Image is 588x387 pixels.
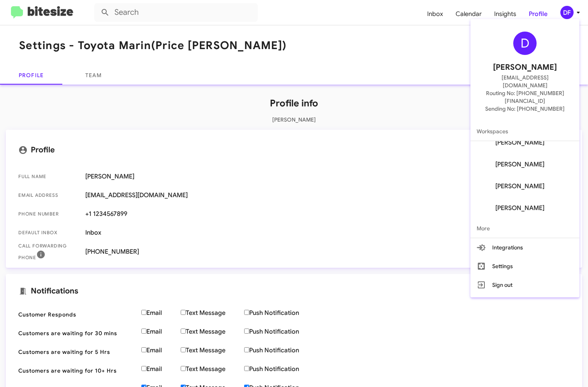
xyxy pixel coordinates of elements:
span: [PERSON_NAME] [495,139,544,147]
button: Settings [470,257,579,276]
button: Integrations [470,238,579,257]
button: Sign out [470,276,579,294]
span: Sending No: [PHONE_NUMBER] [485,105,565,113]
span: Workspaces [470,122,579,141]
span: [PERSON_NAME] [495,182,544,190]
span: [PERSON_NAME] [495,161,544,168]
span: [EMAIL_ADDRESS][DOMAIN_NAME] [480,74,570,89]
span: More [470,219,579,238]
span: [PERSON_NAME] [495,204,544,212]
span: Routing No: [PHONE_NUMBER][FINANCIAL_ID] [480,89,570,105]
span: [PERSON_NAME] [493,61,557,74]
div: D [513,32,537,55]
